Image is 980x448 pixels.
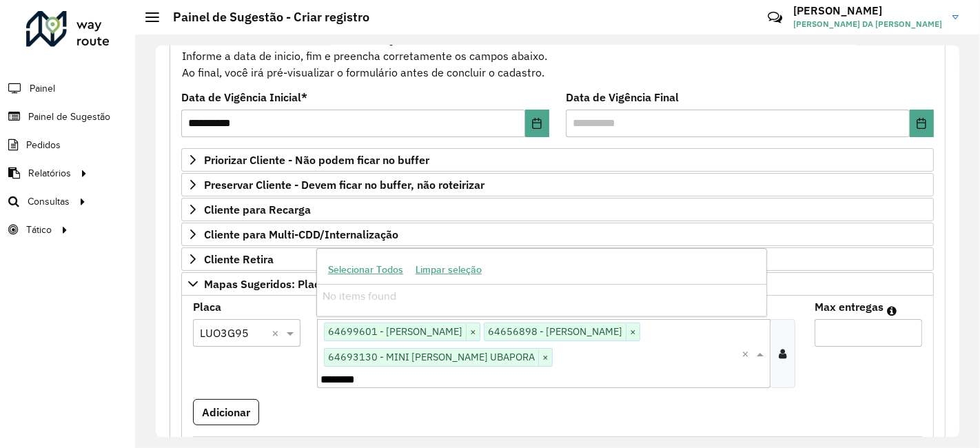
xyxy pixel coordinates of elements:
span: 64656898 - [PERSON_NAME] [484,323,626,340]
a: Contato Rápido [760,3,790,32]
h2: Painel de Sugestão - Criar registro [159,10,369,25]
span: 64693130 - MINI [PERSON_NAME] UBAPORA [325,349,538,365]
a: Preservar Cliente - Devem ficar no buffer, não roteirizar [181,173,934,196]
span: Painel de Sugestão [28,110,110,124]
span: Cliente Retira [204,254,274,265]
span: Consultas [28,194,70,209]
strong: Cadastro Painel de sugestão de roteirização: [182,32,409,46]
span: × [466,324,480,340]
a: Cliente para Recarga [181,198,934,221]
div: No items found [317,285,766,308]
button: Adicionar [193,399,259,425]
span: Relatórios [28,166,71,181]
span: Clear all [272,325,283,341]
em: Máximo de clientes que serão colocados na mesma rota com os clientes informados [887,305,897,316]
button: Limpar seleção [409,259,488,281]
span: × [626,324,640,340]
ng-dropdown-panel: Options list [316,248,767,316]
label: Data de Vigência Final [566,89,679,105]
button: Choose Date [910,110,934,137]
span: Tático [26,223,52,237]
span: Mapas Sugeridos: Placa-Cliente [204,278,366,289]
span: Painel [30,81,55,96]
a: Cliente Retira [181,247,934,271]
span: Priorizar Cliente - Não podem ficar no buffer [204,154,429,165]
a: Mapas Sugeridos: Placa-Cliente [181,272,934,296]
button: Selecionar Todos [322,259,409,281]
h3: [PERSON_NAME] [793,4,942,17]
span: Cliente para Multi-CDD/Internalização [204,229,398,240]
a: Cliente para Multi-CDD/Internalização [181,223,934,246]
button: Choose Date [525,110,549,137]
label: Max entregas [815,298,884,315]
a: Priorizar Cliente - Não podem ficar no buffer [181,148,934,172]
span: [PERSON_NAME] DA [PERSON_NAME] [793,18,942,30]
label: Data de Vigência Inicial [181,89,307,105]
span: Pedidos [26,138,61,152]
span: × [538,349,552,366]
span: Clear all [742,345,753,362]
span: 64699601 - [PERSON_NAME] [325,323,466,340]
span: Cliente para Recarga [204,204,311,215]
div: Informe a data de inicio, fim e preencha corretamente os campos abaixo. Ao final, você irá pré-vi... [181,30,934,81]
label: Placa [193,298,221,315]
span: Preservar Cliente - Devem ficar no buffer, não roteirizar [204,179,484,190]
